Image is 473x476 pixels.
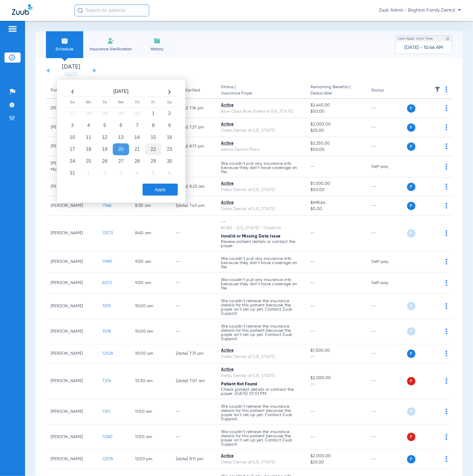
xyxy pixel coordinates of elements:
[221,187,301,193] div: Delta Dental of [US_STATE]
[176,87,200,94] div: Last Verified
[407,407,415,416] span: P
[367,118,407,137] td: --
[367,177,407,196] td: --
[221,140,301,147] div: Active
[310,354,362,360] span: --
[405,45,443,51] span: [DATE] - 10:46 AM
[407,142,415,151] span: P
[310,435,315,439] span: --
[221,234,281,238] span: Invalid or Missing Data Issue
[367,294,407,319] td: --
[367,82,407,99] th: Status
[407,229,415,238] span: P
[88,46,134,52] span: Insurance Verification
[310,381,362,387] span: --
[310,375,362,381] span: $2,000.00
[221,181,301,187] div: Active
[102,204,111,208] span: 11166
[171,344,217,363] td: [DATE] 7:31 PM
[130,399,171,424] td: 11:00 AM
[221,128,301,134] div: Delta Dental of [US_STATE]
[310,147,362,153] span: $50.00
[310,90,362,97] span: Deductible
[221,147,301,153] div: Aetna Dental Plans
[221,102,301,108] div: Active
[310,121,362,128] span: $2,000.00
[130,215,171,251] td: 8:40 AM
[367,319,407,344] td: --
[221,206,301,212] div: Delta Dental of [US_STATE]
[171,319,217,344] td: --
[221,219,301,225] div: --
[78,8,83,13] img: Search Icon
[367,399,407,424] td: --
[51,87,77,94] div: Patient Name
[221,90,301,97] span: Insurance Payer
[367,450,407,469] td: --
[130,424,171,450] td: 11:00 AM
[443,447,473,476] div: Chat Widget
[46,272,98,294] td: [PERSON_NAME]
[221,200,301,206] div: Active
[171,399,217,424] td: --
[367,363,407,399] td: --
[310,108,362,115] span: $50.00
[446,124,447,130] img: group-dot-blue.svg
[171,363,217,399] td: [DATE] 7:07 AM
[367,272,407,294] td: Self-pay
[221,430,301,446] p: We couldn’t retrieve the insurance details for this patient because the payer isn’t set up yet. C...
[171,177,217,196] td: [DATE] 8:23 AM
[46,319,98,344] td: [PERSON_NAME]
[367,196,407,215] td: --
[310,181,362,187] span: $1,000.00
[171,450,217,469] td: [DATE] 8:11 PM
[46,363,98,399] td: [PERSON_NAME]
[221,354,301,360] div: Delta Dental of [US_STATE]
[221,382,257,386] span: Patient Not Found
[446,86,447,92] img: group-dot-blue.svg
[12,4,33,15] img: Zuub Logo
[310,260,315,264] span: --
[310,187,362,193] span: $50.00
[446,230,447,236] img: group-dot-blue.svg
[130,251,171,272] td: 9:00 AM
[102,351,113,356] span: 12026
[310,140,362,147] span: $2,250.00
[367,156,407,177] td: Self-pay
[310,459,362,466] span: $25.00
[367,137,407,156] td: --
[171,196,217,215] td: [DATE] 7:43 PM
[446,328,447,334] img: group-dot-blue.svg
[102,379,111,383] span: 7276
[310,102,362,108] span: $2,445.00
[310,348,362,354] span: $1,500.00
[46,294,98,319] td: [PERSON_NAME]
[310,281,315,285] span: --
[407,202,415,210] span: P
[102,457,113,461] span: 12578
[367,99,407,118] td: --
[143,184,178,196] button: Apply
[171,137,217,156] td: [DATE] 8:13 PM
[8,25,17,32] img: hamburger-icon
[407,104,415,113] span: P
[53,71,89,77] a: [DATE]
[221,453,301,459] div: Active
[446,378,447,384] img: group-dot-blue.svg
[310,206,362,212] span: $0.00
[102,281,112,285] span: 6073
[435,86,440,92] img: filter.svg
[130,294,171,319] td: 10:00 AM
[221,404,301,421] p: We couldn’t retrieve the insurance details for this patient because the payer isn’t set up yet. C...
[53,64,89,77] li: [DATE]
[407,123,415,132] span: P
[102,410,110,414] span: 1351
[171,118,217,137] td: [DATE] 7:27 PM
[310,231,315,235] span: --
[446,203,447,209] img: group-dot-blue.svg
[221,257,301,269] p: We couldn’t pull any insurance info because they don’t have coverage on file.
[306,82,367,99] th: Remaining Benefits |
[367,215,407,251] td: --
[446,164,447,170] img: group-dot-blue.svg
[221,240,301,248] p: Review patient details or contact the payer.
